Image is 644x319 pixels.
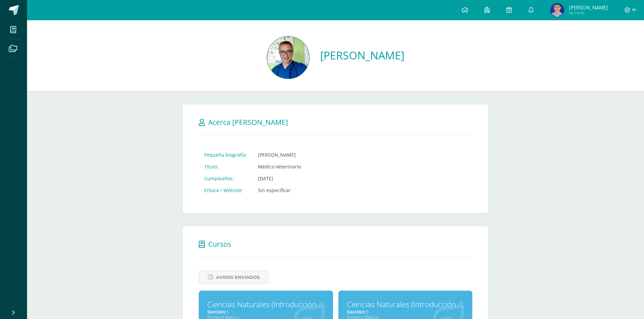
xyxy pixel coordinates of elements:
div: Ciencias Naturales (Introducción a la Biología) [347,299,464,310]
td: [PERSON_NAME] [253,149,306,161]
div: B [347,309,464,315]
a: Avisos Enviados [199,271,268,284]
div: A [207,309,325,315]
td: Médico Veterinario [253,161,306,172]
a: [PERSON_NAME] [320,48,404,62]
td: Sin especificar [253,184,306,196]
span: [PERSON_NAME] [569,4,608,11]
span: Acerca [PERSON_NAME] [208,117,288,127]
td: Título: [199,161,253,172]
span: Mi Perfil [569,10,608,16]
div: Ciencias Naturales (Introducción a la Biología) [207,299,325,310]
td: Cumpleaños: [199,172,253,184]
span: Cursos [208,239,231,249]
td: Enlace / Website: [199,184,253,196]
span: Sección: [207,309,226,315]
span: Avisos Enviados [216,271,260,284]
img: aa8d323b1b517e87a87d0abd3dfdd952.png [267,36,309,79]
td: Pequeña biografía: [199,149,253,161]
img: eac8305da70ec4796f38150793d9e04f.png [550,3,564,17]
span: Sección: [347,309,366,315]
td: [DATE] [253,172,306,184]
